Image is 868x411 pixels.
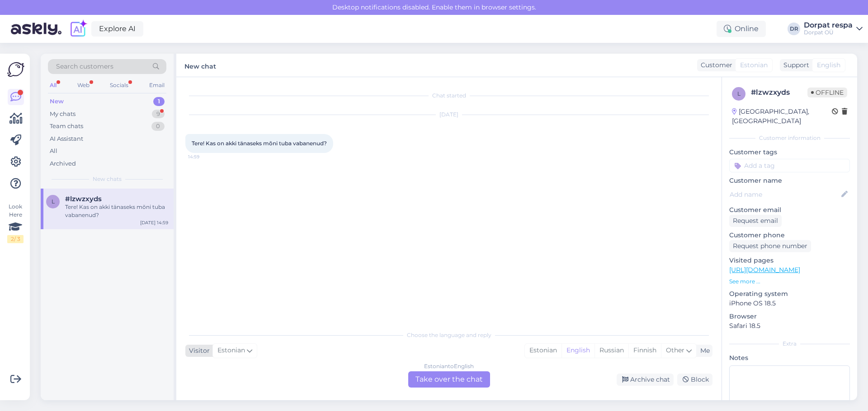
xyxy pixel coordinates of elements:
[7,235,24,243] div: 2 / 3
[147,79,166,91] div: Email
[730,189,840,199] input: Add name
[729,176,850,185] p: Customer name
[56,62,113,71] span: Search customers
[666,346,684,354] span: Other
[65,203,168,219] div: Tere! Kas on akki tänaseks mõni tuba vabanenud?
[217,346,245,356] span: Estonian
[697,346,710,356] div: Me
[408,371,490,388] div: Take over the chat
[50,97,64,106] div: New
[740,60,768,70] span: Estonian
[804,22,853,29] div: Dorpat respa
[50,147,57,156] div: All
[717,21,766,37] div: Online
[151,122,165,131] div: 0
[188,153,222,160] span: 14:59
[184,59,216,71] label: New chat
[192,140,327,147] span: Tere! Kas on akki tänaseks mõni tuba vabanenud?
[804,29,853,36] div: Dorpat OÜ
[153,97,165,106] div: 1
[91,21,143,37] a: Explore AI
[69,19,88,38] img: explore-ai
[729,266,800,274] a: [URL][DOMAIN_NAME]
[525,344,561,357] div: Estonian
[729,134,850,142] div: Customer information
[108,79,130,91] div: Socials
[7,203,24,243] div: Look Here
[729,231,850,240] p: Customer phone
[48,79,58,91] div: All
[788,23,800,35] div: DR
[729,240,811,252] div: Request phone number
[140,219,168,226] div: [DATE] 14:59
[751,87,807,98] div: # lzwzxyds
[50,122,83,131] div: Team chats
[50,110,75,119] div: My chats
[185,92,712,100] div: Chat started
[185,331,712,339] div: Choose the language and reply
[729,215,782,227] div: Request email
[807,88,847,97] span: Offline
[729,159,850,172] input: Add a tag
[729,205,850,215] p: Customer email
[729,256,850,265] p: Visited pages
[817,60,840,70] span: English
[729,277,850,286] p: See more ...
[677,374,712,386] div: Block
[185,346,210,356] div: Visitor
[729,321,850,331] p: Safari 18.5
[737,90,741,97] span: l
[729,340,850,348] div: Extra
[729,312,850,321] p: Browser
[75,79,91,91] div: Web
[50,134,83,143] div: AI Assistant
[729,353,850,363] p: Notes
[65,195,102,203] span: #lzwzxyds
[780,60,809,70] div: Support
[617,374,674,386] div: Archive chat
[7,61,24,78] img: Askly Logo
[594,344,628,357] div: Russian
[804,22,863,36] a: Dorpat respaDorpat OÜ
[697,60,732,70] div: Customer
[52,198,55,205] span: l
[729,299,850,308] p: iPhone OS 18.5
[185,111,712,119] div: [DATE]
[93,175,122,183] span: New chats
[50,159,76,168] div: Archived
[561,344,594,357] div: English
[152,110,165,119] div: 9
[424,362,474,370] div: Estonian to English
[729,289,850,299] p: Operating system
[628,344,661,357] div: Finnish
[729,148,850,157] p: Customer tags
[732,107,832,126] div: [GEOGRAPHIC_DATA], [GEOGRAPHIC_DATA]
